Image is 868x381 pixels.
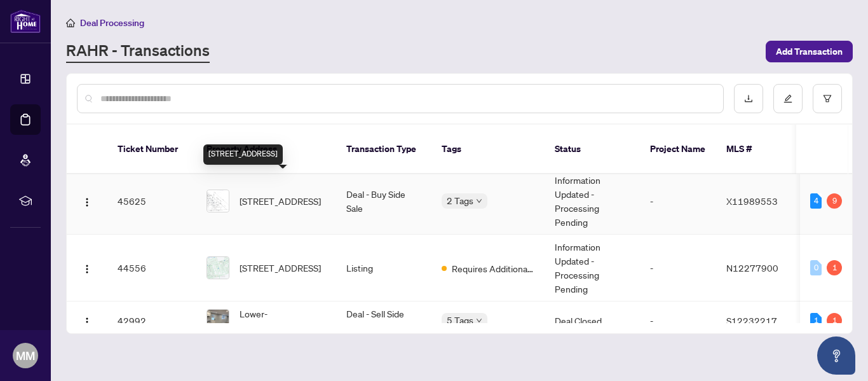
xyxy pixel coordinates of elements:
[726,195,778,207] span: X11989553
[716,125,792,174] th: MLS #
[813,84,842,113] button: filter
[773,84,803,113] button: edit
[240,307,326,335] span: Lower-[STREET_ADDRESS]
[447,313,473,328] span: 5 Tags
[545,125,640,174] th: Status
[640,235,716,301] td: -
[545,301,640,340] td: Deal Closed
[734,84,763,113] button: download
[810,260,822,275] div: 0
[82,317,92,327] img: Logo
[16,347,35,364] span: MM
[82,197,92,207] img: Logo
[66,40,210,63] a: RAHR - Transactions
[640,125,716,174] th: Project Name
[107,168,196,235] td: 45625
[827,193,842,209] div: 9
[207,190,229,212] img: thumbnail-img
[336,125,431,174] th: Transaction Type
[827,260,842,275] div: 1
[207,257,229,279] img: thumbnail-img
[726,262,778,274] span: N12277900
[431,125,545,174] th: Tags
[10,10,41,33] img: logo
[107,125,196,174] th: Ticket Number
[823,94,832,103] span: filter
[107,235,196,301] td: 44556
[240,194,321,208] span: [STREET_ADDRESS]
[77,310,97,331] button: Logo
[447,193,473,208] span: 2 Tags
[107,301,196,340] td: 42992
[726,315,777,326] span: S12232217
[66,18,75,27] span: home
[77,258,97,278] button: Logo
[476,198,482,204] span: down
[336,301,431,340] td: Deal - Sell Side Lease
[336,235,431,301] td: Listing
[82,264,92,274] img: Logo
[640,168,716,235] td: -
[545,168,640,235] td: Information Updated - Processing Pending
[452,261,534,275] span: Requires Additional Docs
[776,41,843,62] span: Add Transaction
[640,301,716,340] td: -
[810,313,822,328] div: 1
[827,313,842,328] div: 1
[744,94,753,103] span: download
[207,310,229,331] img: thumbnail-img
[80,17,144,29] span: Deal Processing
[336,168,431,235] td: Deal - Buy Side Sale
[240,261,321,275] span: [STREET_ADDRESS]
[545,235,640,301] td: Information Updated - Processing Pending
[196,125,336,174] th: Property Address
[77,191,97,211] button: Logo
[810,193,822,209] div: 4
[766,41,853,62] button: Add Transaction
[817,336,855,375] button: Open asap
[203,144,283,165] div: [STREET_ADDRESS]
[783,94,792,103] span: edit
[476,317,482,324] span: down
